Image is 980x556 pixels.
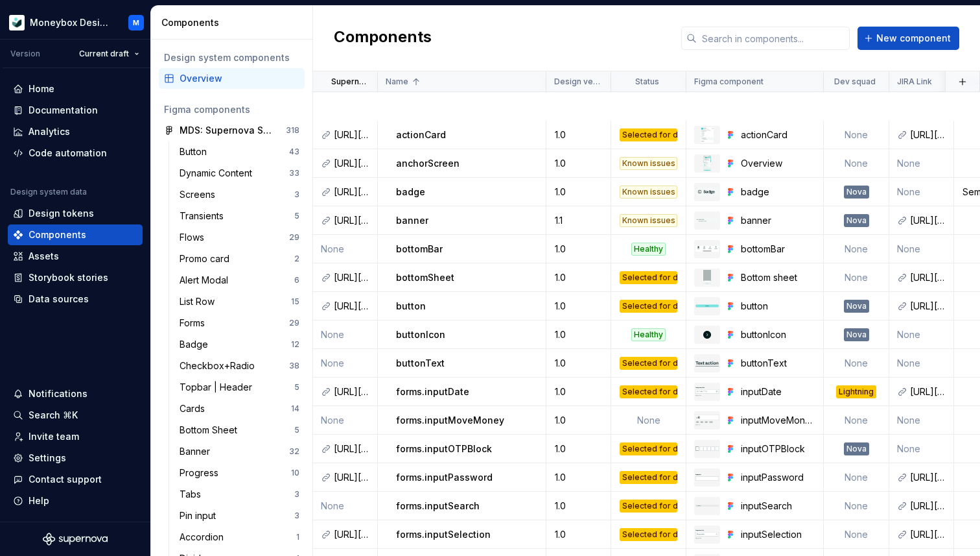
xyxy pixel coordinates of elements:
a: Forms29 [174,313,305,333]
div: Screens [180,188,220,201]
a: Code automation [8,143,143,163]
div: Selected for development [620,128,677,141]
div: 1.0 [547,300,610,313]
img: inputMoveMoney [695,415,719,426]
span: Current draft [79,49,129,59]
button: Current draft [73,45,145,63]
div: Nova [844,442,869,455]
div: 5 [294,382,299,393]
td: None [824,520,889,549]
div: Selected for development [620,357,677,370]
div: [URL][DOMAIN_NAME] [334,442,369,455]
div: Forms [180,317,210,330]
td: None [824,349,889,378]
div: Transients [180,210,229,223]
div: Selected for development [620,442,677,455]
img: buttonText [695,356,719,370]
a: Transients5 [174,206,305,226]
input: Search in components... [697,27,850,50]
div: List Row [180,295,220,308]
div: 6 [294,275,299,285]
button: Search ⌘K [8,405,143,426]
td: None [824,149,889,178]
div: [URL][DOMAIN_NAME] [334,271,369,284]
div: Known issues [620,186,677,199]
p: Dev squad [834,77,876,87]
div: Storybook stories [29,271,108,284]
div: inputOTPBlock [741,442,815,455]
a: Accordion1 [174,527,305,548]
a: Cards14 [174,398,305,419]
div: 318 [286,125,299,136]
div: [URL][DOMAIN_NAME] [910,271,946,284]
div: Version [10,49,40,59]
a: Overview [159,68,305,89]
a: Progress10 [174,463,305,483]
div: 1.0 [547,500,610,513]
div: Alert Modal [180,274,233,287]
p: forms.inputOTPBlock [396,442,492,455]
div: 1.0 [547,414,610,427]
p: forms.inputPassword [396,471,493,484]
td: None [824,406,889,435]
div: 3 [294,511,299,521]
div: Known issues [620,214,677,227]
div: Pin input [180,509,221,522]
div: 1.0 [547,243,610,256]
div: Notifications [29,387,87,400]
button: Notifications [8,383,143,404]
div: 1.0 [547,128,610,141]
div: Design system data [10,187,87,197]
div: MDS: Supernova Sync [180,124,276,137]
div: Code automation [29,147,107,160]
span: New component [876,32,951,45]
div: inputSelection [741,528,815,541]
div: Design tokens [29,207,94,220]
div: 1.0 [547,271,610,284]
a: Storybook stories [8,267,143,288]
div: [URL][DOMAIN_NAME] [334,385,369,398]
a: Tabs3 [174,484,305,505]
p: Design version [554,77,600,87]
div: 1.0 [547,385,610,398]
p: Figma component [694,77,764,87]
h2: Components [334,27,432,50]
div: 38 [289,361,299,371]
div: Flows [180,231,209,244]
button: Help [8,490,143,511]
a: Badge12 [174,334,305,355]
p: badge [396,186,425,199]
div: Tabs [180,488,206,501]
div: 15 [291,296,299,307]
div: M [133,18,139,28]
td: None [611,406,686,435]
div: Analytics [29,125,70,138]
td: None [889,178,954,206]
div: [URL][DOMAIN_NAME] [334,300,369,313]
p: forms.inputSearch [396,500,480,513]
td: None [824,263,889,292]
p: bottomSheet [396,271,454,284]
div: Banner [180,445,215,458]
div: Selected for development [620,271,677,284]
p: Status [635,77,659,87]
div: 1.1 [547,214,610,227]
div: 5 [294,211,299,221]
div: Progress [180,466,224,479]
p: JIRA Link [897,77,932,87]
a: Button43 [174,141,305,162]
div: Selected for development [620,471,677,484]
div: 5 [294,425,299,435]
div: Bottom sheet [741,271,815,284]
div: Nova [844,186,869,199]
div: Invite team [29,430,79,443]
a: Invite team [8,426,143,447]
button: Moneybox Design SystemM [3,8,148,36]
img: badge [695,187,719,196]
div: Checkbox+Radio [180,359,260,372]
div: Overview [180,72,299,85]
div: Search ⌘K [29,409,78,422]
a: Dynamic Content33 [174,163,305,184]
div: 1.0 [547,442,610,455]
div: 3 [294,189,299,200]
